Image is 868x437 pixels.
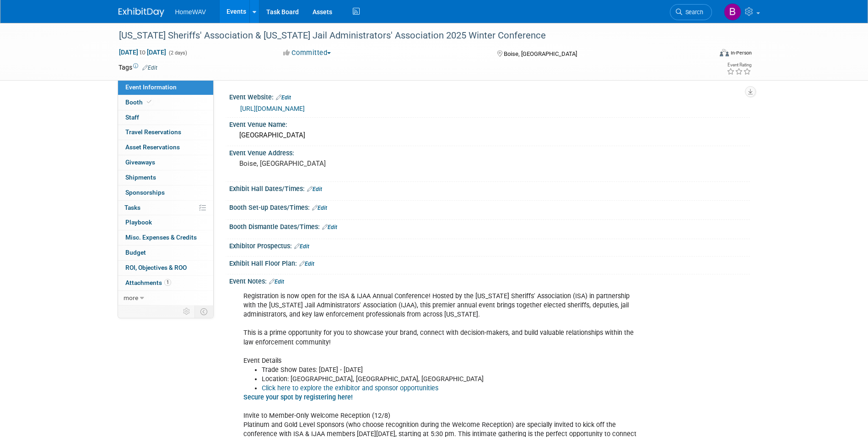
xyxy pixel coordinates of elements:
div: Exhibit Hall Dates/Times: [229,182,750,194]
a: Tasks [118,201,213,215]
div: Event Notes: [229,274,750,286]
div: In-Person [730,49,752,56]
a: Edit [142,65,157,71]
span: Giveaways [125,158,155,166]
span: Asset Reservations [125,143,180,151]
span: 1 [164,279,171,286]
div: Exhibitor Prospectus: [229,239,750,251]
span: Travel Reservations [125,128,181,136]
a: more [118,291,213,306]
a: Asset Reservations [118,140,213,155]
span: Shipments [125,174,156,181]
div: Booth Dismantle Dates/Times: [229,220,750,232]
img: ExhibitDay [119,8,164,17]
div: Event Rating [727,63,751,67]
button: Committed [280,48,334,58]
a: Edit [312,205,327,211]
a: [URL][DOMAIN_NAME] [240,105,305,112]
span: (2 days) [168,50,187,56]
span: more [124,294,138,301]
span: Tasks [124,204,140,211]
span: Search [682,9,703,16]
div: [US_STATE] Sheriffs' Association & [US_STATE] Jail Administrators' Association 2025 Winter Confer... [116,27,698,44]
span: ROI, Objectives & ROO [125,264,187,271]
a: Sponsorships [118,186,213,200]
div: Booth Set-up Dates/Times: [229,201,750,213]
a: Playbook [118,215,213,230]
li: Location: [GEOGRAPHIC_DATA], [GEOGRAPHIC_DATA], [GEOGRAPHIC_DATA] [262,375,644,384]
a: Misc. Expenses & Credits [118,230,213,245]
a: Edit [269,279,284,285]
a: Giveaways [118,155,213,170]
div: Exhibit Hall Floor Plan: [229,257,750,268]
a: Secure your spot by registering here! [243,393,353,401]
a: Budget [118,246,213,260]
div: Event Venue Name: [229,118,750,129]
span: Staff [125,114,139,121]
span: to [138,49,147,56]
a: Search [670,4,712,20]
span: Playbook [125,218,152,226]
span: HomeWAV [175,8,206,16]
a: Staff [118,110,213,125]
pre: Boise, [GEOGRAPHIC_DATA] [239,159,436,168]
a: Travel Reservations [118,125,213,140]
img: Brian Owens [724,3,741,21]
span: Boise, [GEOGRAPHIC_DATA] [504,50,577,57]
a: ROI, Objectives & ROO [118,261,213,275]
a: Attachments1 [118,276,213,290]
a: Click here to explore the exhibitor and sponsor opportunities [262,384,438,392]
a: Booth [118,95,213,110]
img: Format-Inperson.png [720,49,729,56]
a: Edit [322,224,337,230]
a: Edit [307,186,322,192]
span: Budget [125,249,146,256]
i: Booth reservation complete [147,99,151,104]
span: Attachments [125,279,171,286]
a: Shipments [118,170,213,185]
span: Event Information [125,83,177,91]
span: [DATE] [DATE] [119,48,167,56]
div: Event Format [658,48,752,61]
a: Event Information [118,80,213,95]
span: Sponsorships [125,189,165,196]
a: Edit [299,261,314,267]
td: Tags [119,63,157,72]
div: Event Venue Address: [229,146,750,158]
span: Misc. Expenses & Credits [125,234,197,241]
td: Toggle Event Tabs [194,306,213,317]
a: Edit [276,94,291,101]
div: [GEOGRAPHIC_DATA] [236,128,743,142]
a: Edit [294,243,309,250]
div: Event Website: [229,90,750,102]
li: Trade Show Dates: [DATE] - [DATE] [262,366,644,375]
span: Booth [125,98,153,106]
td: Personalize Event Tab Strip [179,306,195,317]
